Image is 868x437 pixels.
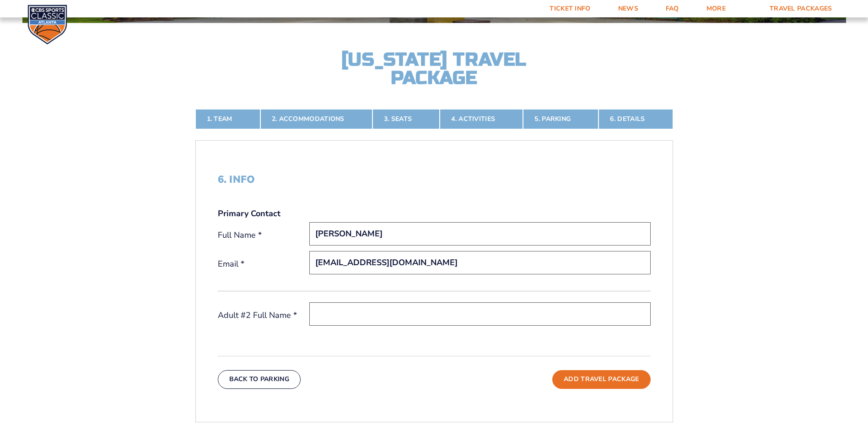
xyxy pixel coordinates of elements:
button: Add Travel Package [552,370,650,388]
a: 2. Accommodations [260,109,372,129]
img: CBS Sports Classic [27,5,67,44]
h2: [US_STATE] Travel Package [334,50,535,87]
button: Back To Parking [218,370,301,388]
label: Full Name * [218,229,309,241]
strong: Primary Contact [218,208,280,219]
label: Adult #2 Full Name * [218,310,309,321]
h2: 6. Info [218,174,651,186]
a: 3. Seats [372,109,440,129]
a: 1. Team [195,109,260,129]
a: 5. Parking [523,109,598,129]
label: Email * [218,258,309,270]
a: 4. Activities [440,109,523,129]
